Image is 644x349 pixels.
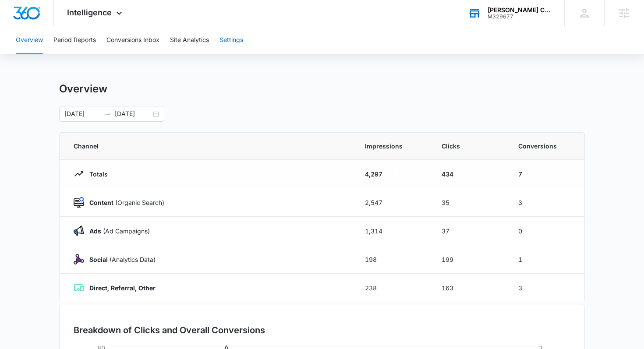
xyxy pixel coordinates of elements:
[431,245,508,274] td: 199
[89,284,156,292] strong: Direct, Referral, Other
[354,245,431,274] td: 198
[67,8,112,17] span: Intelligence
[84,198,164,207] p: (Organic Search)
[74,324,265,337] h3: Breakdown of Clicks and Overall Conversions
[115,109,151,119] input: End date
[104,110,111,117] span: to
[508,188,584,217] td: 3
[84,255,156,264] p: (Analytics Data)
[104,110,111,117] span: swap-right
[431,188,508,217] td: 35
[84,226,150,236] p: (Ad Campaigns)
[106,26,159,54] button: Conversions Inbox
[508,274,584,302] td: 3
[53,26,96,54] button: Period Reports
[354,274,431,302] td: 238
[74,141,344,151] span: Channel
[89,199,113,206] strong: Content
[74,197,84,208] img: Content
[89,227,101,235] strong: Ads
[508,217,584,245] td: 0
[431,274,508,302] td: 163
[442,141,497,151] span: Clicks
[89,256,108,263] strong: Social
[488,7,552,14] div: account name
[365,141,421,151] span: Impressions
[170,26,209,54] button: Site Analytics
[431,217,508,245] td: 37
[508,245,584,274] td: 1
[219,26,243,54] button: Settings
[74,226,84,236] img: Ads
[431,160,508,188] td: 434
[59,82,107,95] h1: Overview
[84,169,108,179] p: Totals
[354,188,431,217] td: 2,547
[16,26,43,54] button: Overview
[508,160,584,188] td: 7
[74,254,84,264] img: Social
[488,14,552,20] div: account id
[354,160,431,188] td: 4,297
[354,217,431,245] td: 1,314
[64,109,101,119] input: Start date
[518,141,570,151] span: Conversions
